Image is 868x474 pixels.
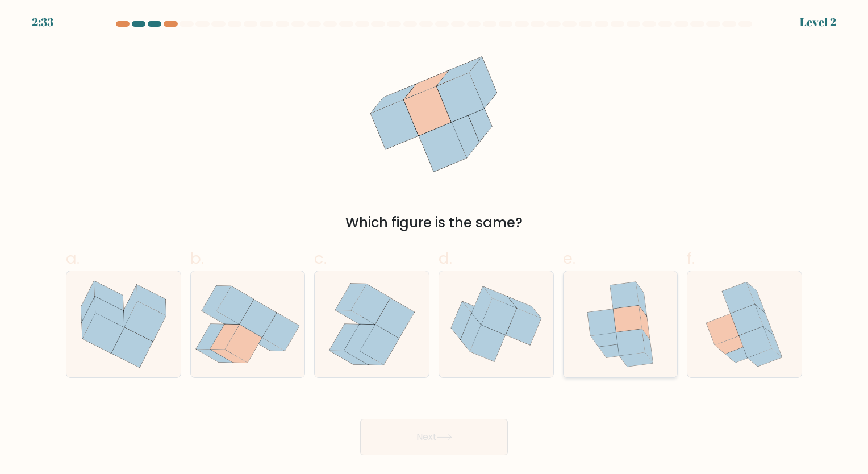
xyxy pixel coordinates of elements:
[66,247,80,269] span: a.
[32,14,53,31] div: 2:33
[190,247,204,269] span: b.
[73,213,795,233] div: Which figure is the same?
[360,419,508,455] button: Next
[687,247,695,269] span: f.
[314,247,327,269] span: c.
[800,14,836,31] div: Level 2
[439,247,452,269] span: d.
[563,247,575,269] span: e.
